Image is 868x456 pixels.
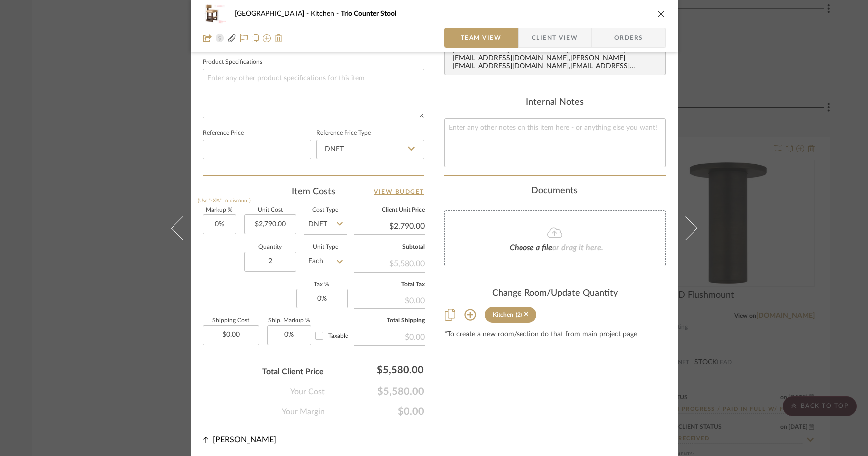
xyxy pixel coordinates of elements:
label: Quantity [244,245,296,250]
label: Ship. Markup % [267,318,311,323]
span: Orders [603,28,654,48]
span: Your Cost [290,386,325,398]
div: Documents [444,186,666,197]
label: Markup % [203,208,236,213]
label: Unit Type [304,245,347,250]
label: Total Tax [354,282,425,287]
div: Change Room/Update Quantity [444,288,666,299]
span: Your Margin [282,406,325,418]
button: close [657,9,666,18]
span: Total Client Price [262,366,324,378]
div: Kitchen [493,311,513,318]
label: Cost Type [304,208,347,213]
div: [PERSON_NAME][EMAIL_ADDRESS][DOMAIN_NAME] , [PERSON_NAME][EMAIL_ADDRESS][DOMAIN_NAME] , [EMAIL_AD... [453,39,661,71]
span: Taxable [328,333,348,339]
span: $5,580.00 [325,386,424,398]
label: Client Unit Price [354,208,425,213]
div: $5,580.00 [354,254,425,272]
label: Shipping Cost [203,318,259,323]
span: or drag it here. [552,244,603,252]
a: View Budget [374,186,424,198]
span: Choose a file [510,244,552,252]
img: 80e975dc-26dc-4e85-bc7a-143a099b5367_48x40.jpg [203,4,227,24]
div: $0.00 [354,327,425,345]
div: (2) [516,311,522,318]
div: $5,580.00 [329,360,428,380]
span: $0.00 [325,406,424,418]
img: Remove from project [275,34,283,42]
label: Total Shipping [354,318,425,323]
label: Reference Price [203,131,244,136]
span: Trio Counter Stool [341,10,396,17]
span: Client View [532,28,578,48]
div: $0.00 [354,291,425,308]
div: *To create a new room/section do that from main project page [444,331,666,339]
span: Team View [461,28,502,48]
div: Internal Notes [444,97,666,108]
div: Item Costs [203,186,424,198]
label: Reference Price Type [316,131,371,136]
span: [GEOGRAPHIC_DATA] [235,10,311,17]
label: Product Specifications [203,60,262,65]
span: [PERSON_NAME] [213,436,276,444]
span: Kitchen [311,10,341,17]
label: Subtotal [354,245,425,250]
label: Tax % [296,282,347,287]
label: Unit Cost [244,208,296,213]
